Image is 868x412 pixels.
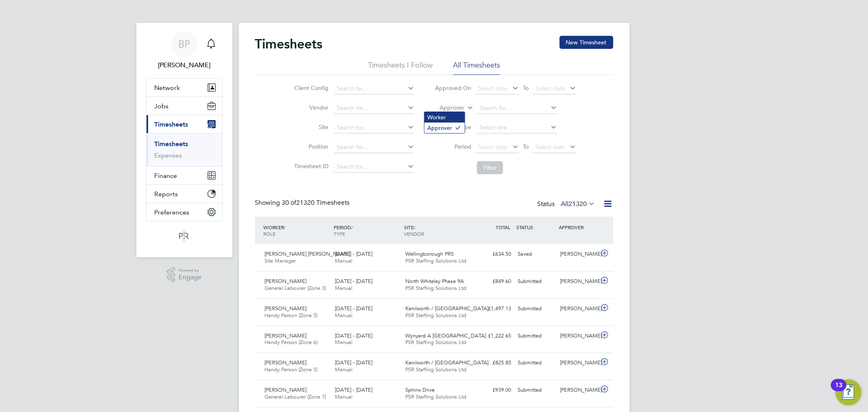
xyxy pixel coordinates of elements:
[335,312,352,319] span: Manual
[835,385,842,396] div: 13
[334,142,414,153] input: Search for...
[255,199,352,207] div: Showing
[265,386,307,393] span: [PERSON_NAME]
[368,60,433,75] li: Timesheets I Follow
[155,151,182,159] a: Expenses
[435,84,471,92] label: Approved On
[178,39,190,49] span: BP
[351,224,353,230] span: /
[477,103,557,114] input: Search for...
[146,115,222,133] button: Timesheets
[335,257,352,264] span: Manual
[405,339,466,346] span: PSR Staffing Solutions Ltd
[335,339,352,346] span: Manual
[557,220,599,234] div: APPROVER
[515,275,557,288] div: Submitted
[405,257,466,264] span: PSR Staffing Solutions Ltd
[335,332,372,339] span: [DATE] - [DATE]
[477,161,503,174] button: Filter
[265,339,318,346] span: Handy Person (Zone 6)
[335,305,372,312] span: [DATE] - [DATE]
[265,305,307,312] span: [PERSON_NAME]
[334,83,414,94] input: Search for...
[292,104,328,111] label: Vendor
[557,329,599,343] div: [PERSON_NAME]
[536,85,565,92] span: Select date
[146,31,223,70] a: BP[PERSON_NAME]
[478,143,507,151] span: Select date
[335,393,352,400] span: Manual
[335,278,372,285] span: [DATE] - [DATE]
[179,274,201,281] span: Engage
[405,305,494,312] span: Kenilworth / [GEOGRAPHIC_DATA]…
[557,302,599,316] div: [PERSON_NAME]
[334,230,345,237] span: TYPE
[424,112,465,123] li: Worker
[472,275,515,288] div: £849.60
[405,366,466,373] span: PSR Staffing Solutions Ltd
[334,122,414,134] input: Search for...
[282,199,350,207] span: 21320 Timesheets
[557,248,599,261] div: [PERSON_NAME]
[515,329,557,343] div: Submitted
[284,224,286,230] span: /
[146,97,222,115] button: Jobs
[265,285,326,291] span: General Labourer (Zone 3)
[292,162,328,170] label: Timesheet ID
[155,102,169,110] span: Jobs
[146,79,222,96] button: Network
[292,143,328,150] label: Position
[515,248,557,261] div: Saved
[282,199,297,207] span: 30 of
[146,60,223,70] span: Ben Perkin
[557,356,599,370] div: [PERSON_NAME]
[515,220,557,234] div: STATUS
[265,366,318,373] span: Handy Person (Zone 5)
[557,384,599,397] div: [PERSON_NAME]
[402,220,472,241] div: SITE
[515,302,557,316] div: Submitted
[405,285,466,291] span: PSR Staffing Solutions Ltd
[292,123,328,131] label: Site
[428,104,464,112] label: Approver
[265,332,307,339] span: [PERSON_NAME]
[146,167,222,184] button: Finance
[146,203,222,221] button: Preferences
[265,312,318,319] span: Handy Person (Zone 5)
[334,161,414,173] input: Search for...
[335,386,372,393] span: [DATE] - [DATE]
[255,36,323,52] h2: Timesheets
[472,248,515,261] div: £634.50
[405,312,466,319] span: PSR Staffing Solutions Ltd
[405,386,435,393] span: Sphinx Drive
[405,393,466,400] span: PSR Staffing Solutions Ltd
[520,141,531,152] span: To
[264,230,276,237] span: ROLE
[536,143,565,151] span: Select date
[265,359,307,366] span: [PERSON_NAME]
[515,356,557,370] div: Submitted
[334,103,414,114] input: Search for...
[538,199,597,210] div: Status
[520,83,531,93] span: To
[515,384,557,397] div: Submitted
[155,140,188,148] a: Timesheets
[262,220,332,241] div: WORKER
[167,267,201,283] a: Powered byEngage
[155,121,188,128] span: Timesheets
[155,208,190,216] span: Preferences
[557,275,599,288] div: [PERSON_NAME]
[155,84,180,92] span: Network
[405,278,464,285] span: North Whiteley Phase 9A
[265,257,296,264] span: Site Manager
[560,36,613,49] button: New Timesheet
[414,224,415,230] span: /
[569,200,587,208] span: 21320
[335,250,372,257] span: [DATE] - [DATE]
[405,332,486,339] span: Wynyard A [GEOGRAPHIC_DATA]
[472,329,515,343] div: £1,222.65
[835,379,861,405] button: Open Resource Center, 13 new notifications
[292,84,328,92] label: Client Config
[478,85,507,92] span: Select date
[265,278,307,285] span: [PERSON_NAME]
